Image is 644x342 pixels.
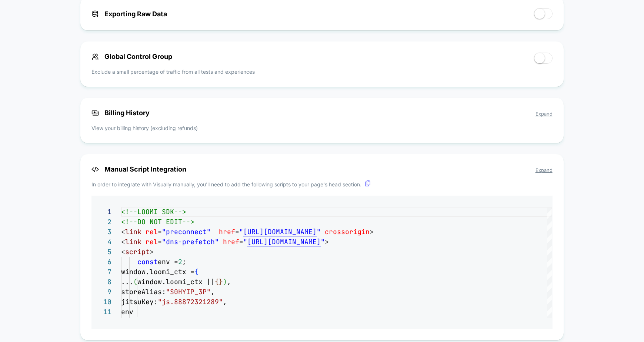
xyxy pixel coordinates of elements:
[91,68,255,76] p: Exclude a small percentage of traffic from all tests and experiences
[91,109,552,117] span: Billing History
[535,167,553,173] span: Expand
[91,53,172,60] span: Global Control Group
[91,10,167,18] span: Exporting Raw Data
[535,111,553,117] span: Expand
[91,165,552,173] span: Manual Script Integration
[91,180,552,188] p: In order to integrate with Visually manually, you'll need to add the following scripts to your pa...
[91,124,552,132] p: View your billing history (excluding refunds)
